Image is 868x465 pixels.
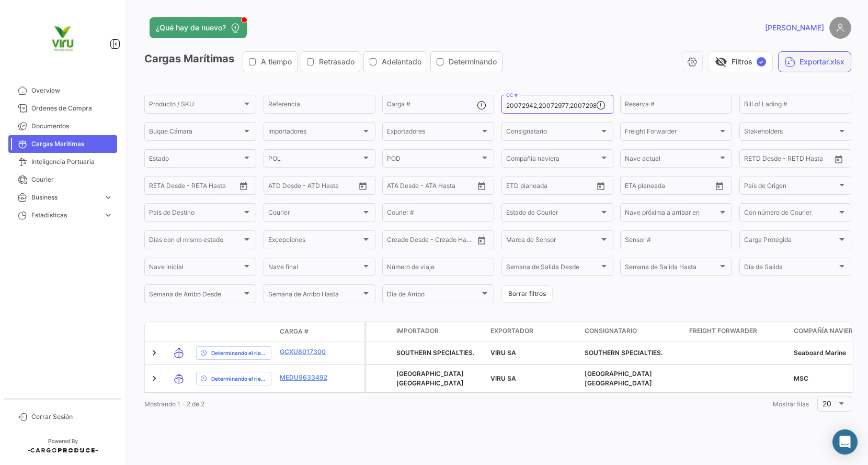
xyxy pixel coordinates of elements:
input: Creado Hasta [432,238,474,245]
span: Stakeholders [744,129,837,137]
span: Nave próxima a arribar en [625,211,718,218]
span: Exportadores [387,129,480,137]
span: Importador [396,326,439,336]
span: Compañía naviera [794,326,858,336]
a: Órdenes de Compra [8,99,117,117]
input: Hasta [532,183,574,191]
span: Día de Salida [744,265,837,272]
h3: Cargas Marítimas [144,51,506,72]
span: Días con el mismo estado [149,238,242,245]
span: WESTFALIA ALEMANIA [396,370,464,387]
span: Estado de Courier [506,211,599,218]
span: Retrasado [319,57,355,67]
span: Mostrando 1 - 2 de 2 [144,400,204,408]
span: expand_more [104,211,113,220]
button: Open calendar [593,178,609,194]
button: Retrasado [301,52,360,72]
a: Expand/Collapse Row [149,348,159,358]
input: ATA Desde [387,183,419,191]
span: [PERSON_NAME] [765,23,824,33]
span: Exportador [490,326,533,336]
input: ATA Hasta [426,183,467,191]
span: Órdenes de Compra [31,104,113,113]
span: Inteligencia Portuaria [31,157,113,167]
div: Abrir Intercom Messenger [832,429,858,455]
span: Determinando [449,57,497,67]
span: Freight Forwarder [689,326,757,336]
input: ATD Hasta [309,183,350,191]
span: País de Destino [149,211,242,218]
input: Desde [506,183,525,191]
datatable-header-cell: Freight Forwarder [685,322,790,341]
span: Producto / SKU [149,102,242,109]
datatable-header-cell: Modo de Transporte [166,327,192,336]
datatable-header-cell: Carga # [276,323,338,340]
span: WESTFALIA ALEMANIA [585,370,652,387]
datatable-header-cell: Exportador [486,322,580,341]
span: Día de Arribo [387,292,480,300]
span: 20 [823,399,832,408]
button: visibility_offFiltros✓ [708,51,773,72]
span: VIRU SA [490,349,516,357]
datatable-header-cell: Consignatario [580,322,685,341]
span: Mostrar filas [773,400,809,408]
span: Importadores [268,129,361,137]
span: Nave actual [625,157,718,164]
button: A tiempo [243,52,297,72]
input: Hasta [175,183,216,191]
span: Semana de Arribo Hasta [268,292,361,300]
button: Open calendar [236,178,252,194]
a: Expand/Collapse Row [149,373,159,384]
button: ¿Qué hay de nuevo? [150,17,247,38]
span: Determinando el riesgo ... [211,349,267,357]
span: Cargas Marítimas [31,139,113,149]
span: Adelantado [382,57,421,67]
img: placeholder-user.png [829,17,851,39]
button: Adelantado [364,52,427,72]
a: Courier [8,171,117,189]
input: Hasta [770,157,812,164]
span: Consignatario [585,326,637,336]
span: Marca de Sensor [506,238,599,245]
span: POD [387,157,480,164]
span: ✓ [757,57,766,67]
span: Consignatario [506,129,599,137]
a: Documentos [8,117,117,135]
datatable-header-cell: Póliza [338,327,364,336]
span: Nave final [268,265,361,272]
button: Determinando [431,52,502,72]
button: Open calendar [474,233,489,248]
a: GCXU8017300 [280,347,334,357]
span: SOUTHERN SPECIALTIES. [396,349,474,357]
a: MEDU9633492 [280,373,334,382]
datatable-header-cell: Importador [392,322,486,341]
span: Compañía naviera [506,157,599,164]
a: Cargas Marítimas [8,135,117,153]
input: ATD Desde [268,183,301,191]
button: Open calendar [474,178,489,194]
span: Estadísticas [31,211,99,220]
datatable-header-cell: Estado de Envio [192,327,276,336]
datatable-header-cell: Carga Protegida [366,322,392,341]
span: VIRU SA [490,374,516,382]
span: Semana de Salida Desde [506,265,599,272]
span: Business [31,193,99,202]
a: Overview [8,82,117,99]
span: Semana de Salida Hasta [625,265,718,272]
span: Nave inicial [149,265,242,272]
span: MSC [794,374,808,382]
span: Carga Protegida [744,238,837,245]
span: SOUTHERN SPECIALTIES. [585,349,663,357]
span: Buque Cámara [149,129,242,137]
span: Con número de Courier [744,211,837,218]
input: Desde [149,183,168,191]
button: Open calendar [831,151,847,167]
span: Courier [31,175,113,184]
span: Semana de Arribo Desde [149,292,242,300]
button: Open calendar [355,178,371,194]
span: POL [268,157,361,164]
span: expand_more [104,193,113,202]
span: Cerrar Sesión [31,412,113,422]
input: Creado Desde [387,238,425,245]
button: Borrar filtros [501,285,553,303]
